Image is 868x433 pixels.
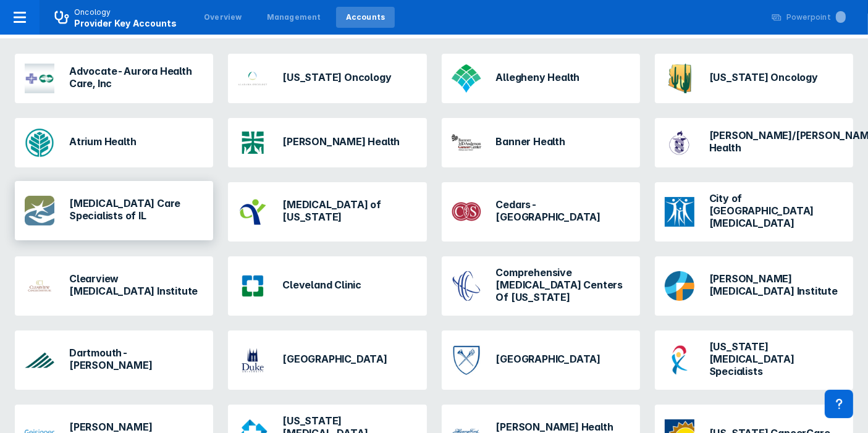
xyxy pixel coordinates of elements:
[204,12,242,23] div: Overview
[452,197,481,227] img: cedars-sinai-medical-center.png
[238,64,268,93] img: alabama-oncology.png
[496,198,630,223] h3: Cedars-[GEOGRAPHIC_DATA]
[452,345,481,375] img: emory.png
[15,118,213,167] a: Atrium Health
[257,7,331,28] a: Management
[69,272,203,297] h3: Clearview [MEDICAL_DATA] Institute
[665,128,694,158] img: beth-israel-deaconess.png
[665,345,694,375] img: florida-cancer-specialists.png
[25,271,54,301] img: clearview-cancer-institute.png
[282,279,361,291] h3: Cleveland Clinic
[15,330,213,390] a: Dartmouth-[PERSON_NAME]
[665,271,694,301] img: dana-farber.png
[665,64,694,93] img: az-oncology-associates.png
[442,256,640,316] a: Comprehensive [MEDICAL_DATA] Centers Of [US_STATE]
[496,353,601,365] h3: [GEOGRAPHIC_DATA]
[228,182,426,242] a: [MEDICAL_DATA] of [US_STATE]
[452,271,481,301] img: comprehensive-cancer-centers-of-nevada.png
[69,197,203,222] h3: [MEDICAL_DATA] Care Specialists of IL
[282,135,400,148] h3: [PERSON_NAME] Health
[69,65,203,90] h3: Advocate-Aurora Health Care, Inc
[655,182,853,242] a: City of [GEOGRAPHIC_DATA][MEDICAL_DATA]
[282,198,416,223] h3: [MEDICAL_DATA] of [US_STATE]
[452,128,481,158] img: banner-md-anderson.png
[25,64,54,93] img: advocate-aurora.png
[825,390,853,418] div: Contact Support
[238,271,268,301] img: cleveland-clinic.png
[665,197,694,227] img: city-hope.png
[655,54,853,103] a: [US_STATE] Oncology
[655,118,853,167] a: [PERSON_NAME]/[PERSON_NAME] Health
[25,345,54,375] img: dartmouth-hitchcock.png
[709,272,843,297] h3: [PERSON_NAME] [MEDICAL_DATA] Institute
[25,196,54,225] img: cancer-care-specialist-il.png
[282,353,387,365] h3: [GEOGRAPHIC_DATA]
[655,256,853,316] a: [PERSON_NAME] [MEDICAL_DATA] Institute
[228,118,426,167] a: [PERSON_NAME] Health
[709,71,818,83] h3: [US_STATE] Oncology
[74,7,111,18] p: Oncology
[786,12,846,23] div: Powerpoint
[238,345,268,375] img: duke.png
[238,132,268,154] img: avera-health.png
[442,330,640,390] a: [GEOGRAPHIC_DATA]
[282,71,391,83] h3: [US_STATE] Oncology
[69,347,203,371] h3: Dartmouth-[PERSON_NAME]
[228,256,426,316] a: Cleveland Clinic
[452,64,481,93] img: allegheny-general-hospital.png
[496,71,580,83] h3: Allegheny Health
[709,340,843,377] h3: [US_STATE] [MEDICAL_DATA] Specialists
[442,54,640,103] a: Allegheny Health
[15,256,213,316] a: Clearview [MEDICAL_DATA] Institute
[496,135,565,148] h3: Banner Health
[709,192,843,229] h3: City of [GEOGRAPHIC_DATA][MEDICAL_DATA]
[336,7,395,28] a: Accounts
[15,182,213,242] a: [MEDICAL_DATA] Care Specialists of IL
[74,18,177,28] span: Provider Key Accounts
[15,54,213,103] a: Advocate-Aurora Health Care, Inc
[194,7,252,28] a: Overview
[25,128,54,158] img: atrium-health.png
[69,135,136,148] h3: Atrium Health
[655,330,853,390] a: [US_STATE] [MEDICAL_DATA] Specialists
[238,197,268,227] img: cancer-center-of-ks.png
[442,118,640,167] a: Banner Health
[228,330,426,390] a: [GEOGRAPHIC_DATA]
[267,12,321,23] div: Management
[496,266,630,303] h3: Comprehensive [MEDICAL_DATA] Centers Of [US_STATE]
[228,54,426,103] a: [US_STATE] Oncology
[346,12,386,23] div: Accounts
[442,182,640,242] a: Cedars-[GEOGRAPHIC_DATA]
